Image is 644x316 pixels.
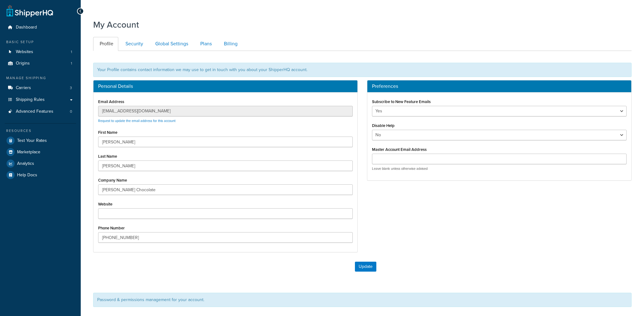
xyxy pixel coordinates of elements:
span: 3 [70,85,72,91]
span: 1 [71,49,72,55]
a: Request to update the email address for this account [98,118,175,123]
li: Carriers [5,82,76,94]
a: Global Settings [149,37,193,51]
span: 0 [70,109,72,114]
a: Advanced Features 0 [5,106,76,117]
span: Advanced Features [16,109,53,114]
h3: Personal Details [98,84,353,89]
a: Marketplace [5,147,76,158]
a: Test Your Rates [5,135,76,146]
label: Subscribe to New Feature Emails [372,99,431,104]
div: Resources [5,128,76,133]
label: Website [98,202,112,206]
a: Help Docs [5,169,76,181]
label: First Name [98,130,117,135]
a: Profile [93,37,118,51]
span: Dashboard [16,25,37,30]
li: Websites [5,46,76,58]
a: ShipperHQ Home [7,5,53,17]
span: Analytics [17,161,34,166]
span: Websites [16,49,33,55]
a: Origins 1 [5,58,76,69]
div: Manage Shipping [5,75,76,81]
label: Phone Number [98,226,125,230]
label: Master Account Email Address [372,147,427,152]
a: Billing [217,37,243,51]
a: Carriers 3 [5,82,76,94]
h1: My Account [93,19,139,31]
li: Origins [5,58,76,69]
a: Analytics [5,158,76,169]
li: Advanced Features [5,106,76,117]
a: Dashboard [5,22,76,33]
span: Test Your Rates [17,138,47,143]
div: Password & permissions management for your account. [93,293,632,307]
span: Help Docs [17,173,37,178]
h3: Preferences [372,84,627,89]
span: Carriers [16,85,31,91]
span: 1 [71,61,72,66]
label: Disable Help [372,123,395,128]
a: Plans [194,37,217,51]
label: Last Name [98,154,117,159]
span: Origins [16,61,30,66]
div: Basic Setup [5,39,76,45]
label: Email Address [98,99,124,104]
a: Shipping Rules [5,94,76,106]
div: Your Profile contains contact information we may use to get in touch with you about your ShipperH... [93,63,632,77]
a: Security [119,37,148,51]
a: Websites 1 [5,46,76,58]
label: Company Name [98,178,127,183]
span: Marketplace [17,150,40,155]
p: Leave blank unless otherwise advised [372,166,627,171]
button: Update [355,262,376,272]
span: Shipping Rules [16,97,45,102]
